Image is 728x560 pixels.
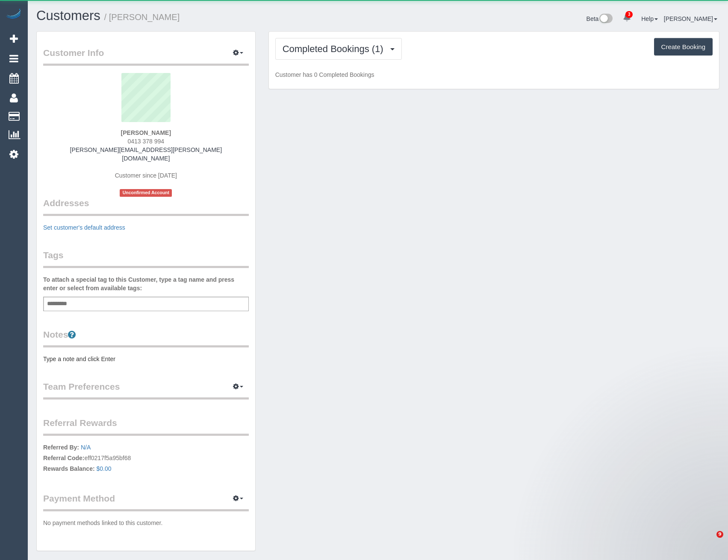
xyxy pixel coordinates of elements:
[587,15,613,22] a: Beta
[43,492,249,511] legend: Payment Method
[43,355,249,363] pre: Type a note and click Enter
[283,44,388,54] span: Completed Bookings (1)
[699,531,719,551] iframe: Intercom live chat
[43,519,249,527] p: No payment methods linked to this customer.
[43,328,249,347] legend: Notes
[43,464,95,473] label: Rewards Balance:
[275,70,713,79] p: Customer has 0 Completed Bookings
[121,129,171,136] strong: [PERSON_NAME]
[43,224,125,231] a: Set customer's default address
[716,531,723,538] span: 9
[97,465,112,472] a: $0.00
[128,138,165,145] span: 0413 378 994
[104,12,180,22] small: / [PERSON_NAME]
[36,8,100,23] a: Customers
[619,9,635,27] a: 3
[43,47,249,66] legend: Customer Info
[43,380,249,400] legend: Team Preferences
[43,417,249,436] legend: Referral Rewards
[81,444,91,451] a: N/A
[275,38,402,60] button: Completed Bookings (1)
[43,454,84,462] label: Referral Code:
[70,146,222,162] a: [PERSON_NAME][EMAIL_ADDRESS][PERSON_NAME][DOMAIN_NAME]
[664,15,717,22] a: [PERSON_NAME]
[625,11,633,18] span: 3
[641,15,658,22] a: Help
[5,9,22,20] img: Automaid Logo
[43,249,249,268] legend: Tags
[43,275,249,292] label: To attach a special tag to this Customer, type a tag name and press enter or select from availabl...
[43,443,79,452] label: Referred By:
[120,189,172,196] span: Unconfirmed Account
[115,172,177,179] span: Customer since [DATE]
[43,443,249,475] p: eff0217f5a95bf68
[598,14,613,25] img: New interface
[654,38,713,56] button: Create Booking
